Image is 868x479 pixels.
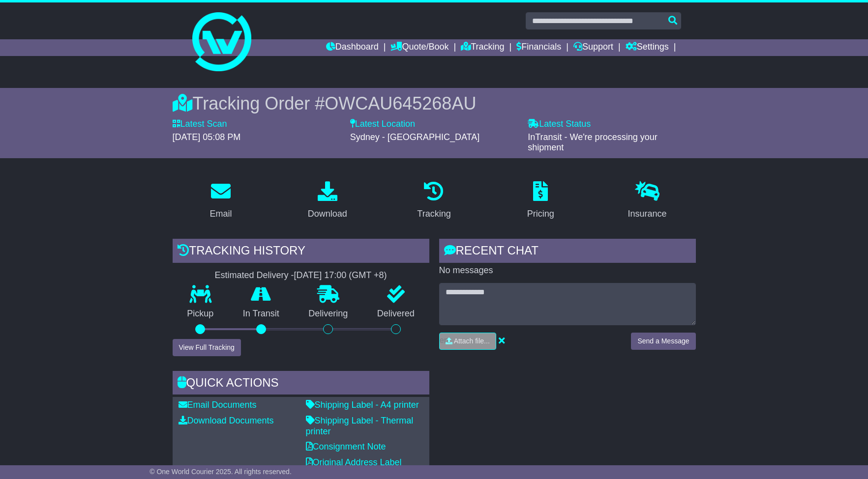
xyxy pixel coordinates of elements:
[294,270,387,281] div: [DATE] 17:00 (GMT +8)
[306,416,414,436] a: Shipping Label - Thermal printer
[306,400,419,410] a: Shipping Label - A4 printer
[173,93,696,114] div: Tracking Order #
[439,265,696,276] p: No messages
[622,178,673,224] a: Insurance
[173,270,429,281] div: Estimated Delivery -
[325,93,476,113] span: OWCAU645268AU
[306,442,386,451] a: Consignment Note
[362,309,429,319] p: Delivered
[626,39,669,56] a: Settings
[179,400,257,410] a: Email Documents
[573,39,613,56] a: Support
[210,207,232,221] div: Email
[528,119,591,130] label: Latest Status
[631,333,695,350] button: Send a Message
[228,309,294,319] p: In Transit
[173,132,241,142] span: [DATE] 05:08 PM
[306,457,402,467] a: Original Address Label
[411,178,457,224] a: Tracking
[527,207,554,221] div: Pricing
[173,239,429,265] div: Tracking history
[390,39,449,56] a: Quote/Book
[294,309,363,319] p: Delivering
[350,132,479,142] span: Sydney - [GEOGRAPHIC_DATA]
[203,178,238,224] a: Email
[308,207,347,221] div: Download
[173,339,241,356] button: View Full Tracking
[516,39,561,56] a: Financials
[439,239,696,265] div: RECENT CHAT
[417,207,450,221] div: Tracking
[179,416,274,425] a: Download Documents
[461,39,504,56] a: Tracking
[173,309,229,319] p: Pickup
[150,468,292,476] span: © One World Courier 2025. All rights reserved.
[173,371,429,397] div: Quick Actions
[326,39,379,56] a: Dashboard
[301,178,354,224] a: Download
[173,119,227,130] label: Latest Scan
[521,178,561,224] a: Pricing
[350,119,415,130] label: Latest Location
[528,132,658,153] span: InTransit - We're processing your shipment
[628,207,667,221] div: Insurance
